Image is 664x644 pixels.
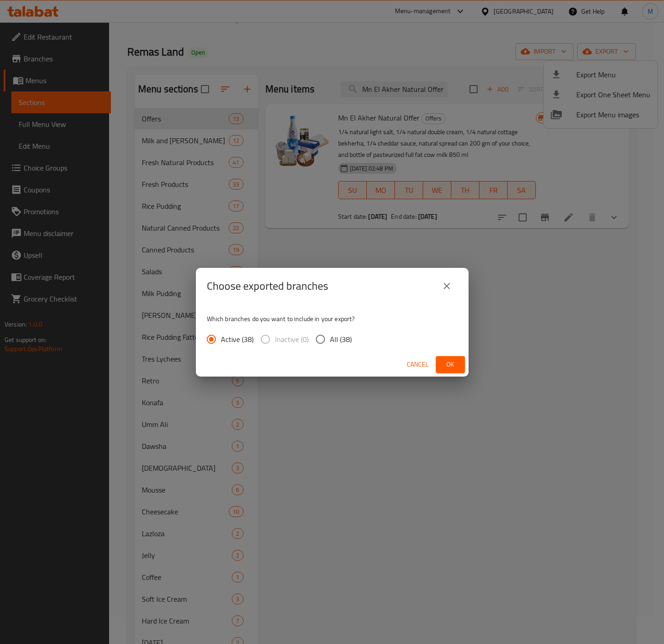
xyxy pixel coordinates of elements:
[275,334,309,345] span: Inactive (0)
[330,334,352,345] span: All (38)
[221,334,254,345] span: Active (38)
[207,279,328,293] h2: Choose exported branches
[436,275,458,297] button: close
[443,359,458,370] span: Ok
[403,356,432,373] button: Cancel
[407,359,429,370] span: Cancel
[207,314,458,323] p: Which branches do you want to include in your export?
[436,356,465,373] button: Ok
